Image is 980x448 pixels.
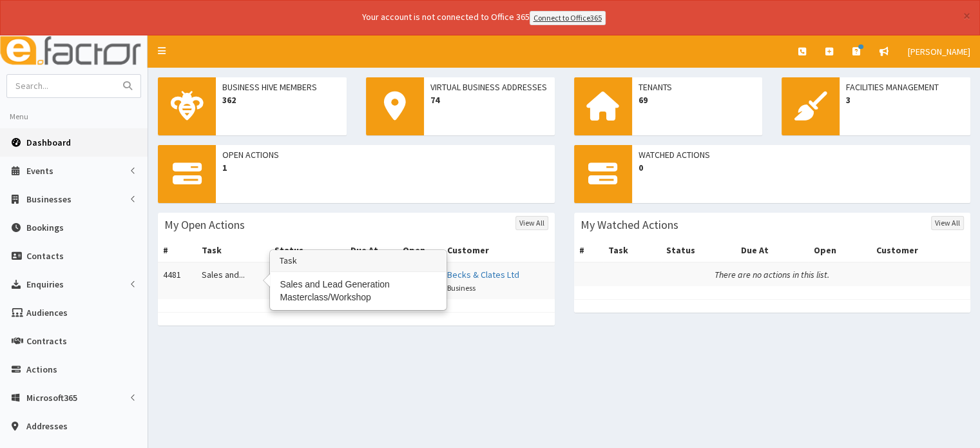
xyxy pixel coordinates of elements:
[26,335,67,347] span: Contracts
[963,9,970,23] button: ×
[107,10,861,25] div: Your account is not connected to Office 365
[271,251,446,271] h3: Task
[639,161,965,174] span: 0
[846,93,964,106] span: 3
[898,35,980,68] a: [PERSON_NAME]
[515,216,548,230] a: View All
[430,93,548,106] span: 74
[430,81,548,93] span: Virtual Business Addresses
[197,239,269,262] th: Task
[26,250,64,262] span: Contacts
[447,269,519,280] a: Becks & Clates Ltd
[164,219,245,231] h3: My Open Actions
[26,420,68,432] span: Addresses
[808,239,870,262] th: Open
[574,239,604,262] th: #
[661,239,736,262] th: Status
[581,219,678,231] h3: My Watched Actions
[222,81,340,93] span: Business Hive Members
[26,307,68,318] span: Audiences
[530,11,606,25] a: Connect to Office365
[222,148,548,161] span: Open Actions
[639,81,756,93] span: Tenants
[846,81,964,93] span: Facilities Management
[26,193,72,205] span: Businesses
[26,137,71,148] span: Dashboard
[398,239,443,262] th: Open
[639,148,965,161] span: Watched Actions
[26,278,64,290] span: Enquiries
[26,165,53,177] span: Events
[222,93,340,106] span: 362
[158,262,197,299] td: 4481
[442,239,555,262] th: Customer
[715,269,829,280] i: There are no actions in this list.
[345,239,397,262] th: Due At
[26,222,64,233] span: Bookings
[871,239,970,262] th: Customer
[603,239,661,262] th: Task
[7,75,115,97] input: Search...
[931,216,964,230] a: View All
[158,239,197,262] th: #
[222,161,548,174] span: 1
[447,283,476,293] small: Business
[639,93,756,106] span: 69
[26,392,77,404] span: Microsoft365
[26,364,57,375] span: Actions
[736,239,808,262] th: Due At
[271,272,446,309] div: Sales and Lead Generation Masterclass/Workshop
[197,262,269,299] td: Sales and...
[908,46,970,57] span: [PERSON_NAME]
[269,239,345,262] th: Status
